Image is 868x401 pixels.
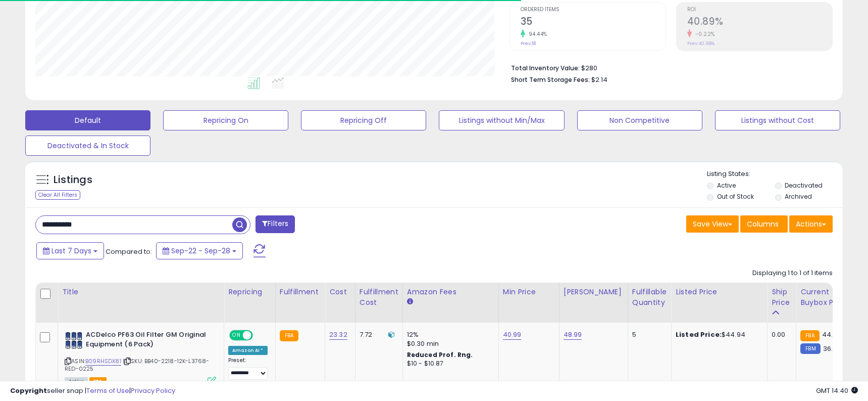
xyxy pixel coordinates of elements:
div: Repricing [228,287,271,297]
a: B09RHSDX81 [85,357,121,366]
small: Amazon Fees. [407,297,413,306]
span: Compared to: [106,247,152,256]
b: ACDelco PF63 Oil Filter GM Original Equipment (6 Pack) [86,330,209,351]
div: Preset: [228,357,268,380]
span: 44.99 [822,330,841,339]
div: Fulfillable Quantity [632,287,667,308]
span: Columns [747,219,779,229]
small: -0.22% [692,30,715,38]
h2: 35 [521,16,666,29]
div: Title [62,287,220,297]
h2: 40.89% [687,16,832,29]
button: Deactivated & In Stock [25,136,150,156]
button: Columns [740,215,788,233]
span: 36.89 [823,344,841,353]
a: 40.99 [503,330,522,340]
span: All listings currently available for purchase on Amazon [65,377,88,386]
label: Active [717,181,736,190]
span: ON [230,331,243,340]
b: Reduced Prof. Rng. [407,350,473,359]
div: Clear All Filters [35,190,80,200]
div: Fulfillment Cost [360,287,398,308]
div: Cost [329,287,351,297]
div: ASIN: [65,330,216,384]
div: $0.30 min [407,339,491,348]
small: FBM [800,343,820,354]
button: Non Competitive [577,110,702,130]
div: Fulfillment [280,287,321,297]
small: FBA [280,330,298,341]
span: $2.14 [591,75,607,84]
div: seller snap | | [10,386,175,396]
div: $44.94 [676,330,759,339]
div: Displaying 1 to 1 of 1 items [752,269,833,278]
li: $280 [511,61,825,73]
label: Out of Stock [717,192,754,201]
label: Archived [785,192,812,201]
strong: Copyright [10,386,47,395]
span: FBA [89,377,107,386]
div: Ship Price [772,287,792,308]
a: Privacy Policy [131,386,175,395]
a: 48.99 [564,330,582,340]
div: Listed Price [676,287,763,297]
label: Deactivated [785,181,823,190]
button: Save View [686,215,739,233]
div: Amazon AI * [228,346,268,355]
small: FBA [800,330,819,341]
small: Prev: 40.98% [687,40,714,47]
a: 23.32 [329,330,347,340]
button: Sep-22 - Sep-28 [156,242,243,259]
div: [PERSON_NAME] [564,287,624,297]
b: Short Term Storage Fees: [511,75,590,84]
button: Listings without Min/Max [439,110,564,130]
span: Ordered Items [521,7,666,13]
p: Listing States: [707,169,843,179]
button: Repricing Off [301,110,426,130]
span: Last 7 Days [52,246,91,256]
small: 94.44% [525,30,547,38]
div: $10 - $10.87 [407,360,491,368]
span: ROI [687,7,832,13]
div: 5 [632,330,663,339]
div: 7.72 [360,330,395,339]
div: Amazon Fees [407,287,494,297]
button: Default [25,110,150,130]
div: Min Price [503,287,555,297]
span: Sep-22 - Sep-28 [171,246,230,256]
span: OFF [251,331,268,340]
small: Prev: 18 [521,40,536,47]
img: 41PRhcV5U1L._SL40_.jpg [65,330,83,350]
div: 0.00 [772,330,788,339]
b: Listed Price: [676,330,722,339]
span: 2025-10-6 14:40 GMT [816,386,858,395]
a: Terms of Use [86,386,129,395]
div: Current Buybox Price [800,287,852,308]
button: Repricing On [163,110,288,130]
button: Filters [256,215,295,233]
span: | SKU: BB40-2218-12K-L3768-RED-0225 [65,357,210,372]
button: Last 7 Days [36,242,104,259]
h5: Listings [54,173,92,187]
b: Total Inventory Value: [511,64,580,72]
div: 12% [407,330,491,339]
button: Listings without Cost [715,110,840,130]
button: Actions [789,215,833,233]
